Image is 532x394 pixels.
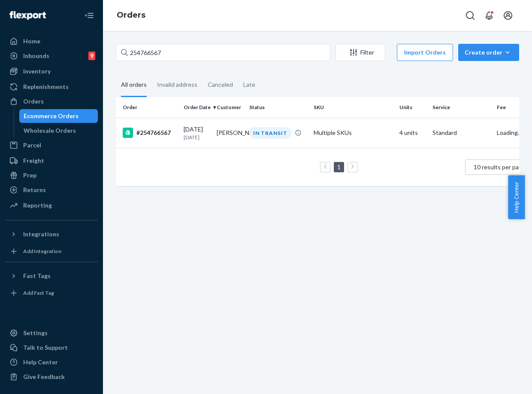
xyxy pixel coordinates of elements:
th: SKU [310,97,396,118]
td: [PERSON_NAME] [213,118,246,148]
a: Inbounds9 [5,49,98,63]
div: 9 [88,52,95,60]
button: Open account menu [499,7,517,24]
a: Orders [117,10,145,20]
p: Standard [432,128,490,137]
button: Help Center [508,175,525,219]
button: Open Search Box [462,7,479,24]
div: Settings [23,329,48,337]
a: Home [5,34,98,48]
div: Ecommerce Orders [24,112,79,120]
button: Close Navigation [81,7,98,24]
button: Open notifications [481,7,498,24]
a: Reporting [5,199,98,212]
input: Search orders [116,44,330,61]
th: Status [246,97,310,118]
div: Filter [336,48,385,57]
a: Parcel [5,138,98,152]
div: [DATE] [184,125,210,141]
div: Canceled [208,73,233,96]
div: Customer [217,104,243,111]
a: Help Center [5,355,98,369]
a: Freight [5,154,98,168]
div: Returns [23,186,46,194]
div: Parcel [23,141,41,150]
td: Multiple SKUs [310,118,396,148]
div: Add Fast Tag [23,289,54,296]
div: Orders [23,97,44,106]
div: Wholesale Orders [24,126,76,135]
a: Settings [5,326,98,340]
a: Add Fast Tag [5,286,98,300]
div: All orders [121,73,147,97]
th: Order [116,97,180,118]
div: #254766567 [123,128,177,138]
a: Returns [5,183,98,197]
th: Units [396,97,429,118]
div: Late [243,73,255,96]
img: Flexport logo [9,11,46,20]
div: Prep [23,171,36,180]
a: Replenishments [5,80,98,94]
div: Talk to Support [23,343,68,352]
div: Integrations [23,230,59,238]
a: Wholesale Orders [19,124,98,137]
div: Replenishments [23,82,69,91]
th: Order Date [180,97,213,118]
div: Add Integration [23,247,61,255]
a: Ecommerce Orders [19,109,98,123]
span: 10 results per page [474,163,526,171]
a: Orders [5,95,98,108]
a: Inventory [5,64,98,78]
a: Page 1 is your current page [336,163,342,171]
th: Service [429,97,493,118]
button: Create order [458,44,519,61]
a: Prep [5,168,98,182]
div: Help Center [23,358,58,367]
div: IN TRANSIT [249,127,291,139]
div: Give Feedback [23,373,65,381]
button: Filter [336,44,385,61]
div: Fast Tags [23,272,51,280]
div: Reporting [23,201,52,210]
div: Home [23,37,40,46]
p: [DATE] [184,134,210,141]
button: Import Orders [397,44,453,61]
div: Freight [23,156,44,165]
button: Fast Tags [5,269,98,283]
button: Give Feedback [5,370,98,384]
td: 4 units [396,118,429,148]
ol: breadcrumbs [110,3,152,28]
div: Inbounds [23,52,49,60]
a: Add Integration [5,244,98,258]
a: Talk to Support [5,341,98,354]
div: Invalid address [157,73,197,96]
div: Create order [465,48,513,57]
div: Inventory [23,67,51,76]
button: Integrations [5,227,98,241]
